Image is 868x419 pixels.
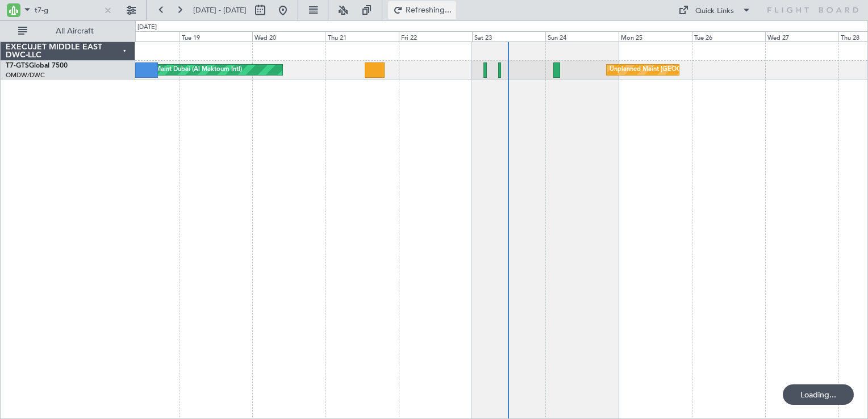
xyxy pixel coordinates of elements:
input: A/C (Reg. or Type) [35,2,100,19]
div: Wed 27 [765,31,838,41]
div: Loading... [783,384,854,405]
div: Thu 21 [325,31,399,41]
div: Planned Maint Dubai (Al Maktoum Intl) [130,61,242,78]
div: Sun 24 [545,31,619,41]
div: Tue 26 [692,31,765,41]
a: OMDW/DWC [6,71,45,79]
span: T7-GTS [6,62,29,69]
div: Tue 19 [180,31,253,41]
div: Quick Links [695,6,734,17]
a: T7-GTSGlobal 7500 [6,62,68,69]
div: [DATE] [137,23,157,32]
div: Mon 18 [106,31,180,41]
span: [DATE] - [DATE] [193,5,247,15]
div: Wed 20 [252,31,325,41]
button: Quick Links [673,1,757,19]
span: All Aircraft [30,27,120,35]
div: Sat 23 [472,31,545,41]
span: Refreshing... [405,6,453,14]
div: Mon 25 [619,31,692,41]
div: Unplanned Maint [GEOGRAPHIC_DATA] (Seletar) [610,61,751,78]
div: Fri 22 [399,31,472,41]
button: All Aircraft [12,22,123,40]
button: Refreshing... [388,1,456,19]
